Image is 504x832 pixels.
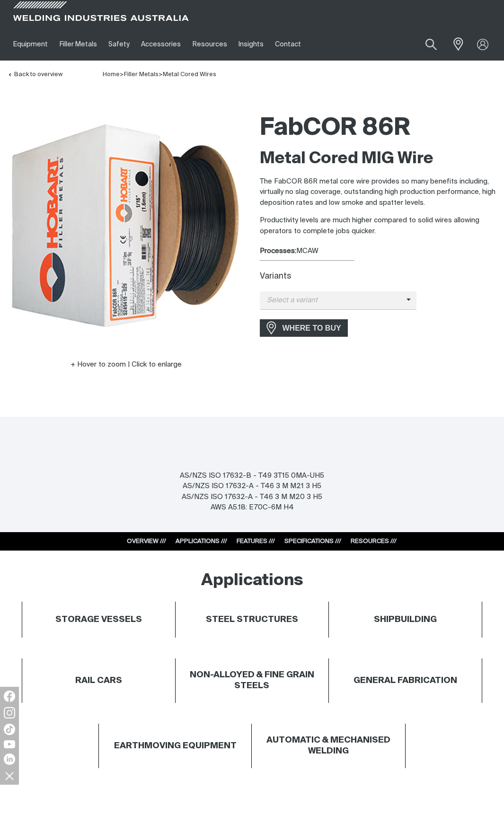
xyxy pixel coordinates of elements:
nav: Main [8,28,374,61]
a: Resources [187,28,233,61]
div: MCAW [260,246,497,257]
label: Variants [260,272,291,280]
p: Productivity levels are much higher compared to solid wires allowing operators to complete jobs q... [260,215,497,236]
button: Hover to zoom | Click to enlarge [65,359,187,370]
a: Accessories [135,28,186,61]
h4: RAIL CARS [75,675,122,686]
img: Instagram [4,707,15,718]
span: WHERE TO BUY [276,321,347,336]
a: Insights [233,28,269,61]
img: hide socials [1,768,18,784]
h2: Metal Cored MIG Wire [260,149,497,169]
h4: SHIPBUILDING [334,614,477,625]
a: RESOURCES /// [351,538,397,544]
a: OVERVIEW /// [127,538,166,544]
a: Contact [269,28,307,61]
a: Safety [103,28,135,61]
h1: FabCOR 86R [260,113,497,144]
h4: STORAGE VESSELS [55,614,142,625]
a: Back to overview of Metal Cored Wires [8,71,62,78]
a: WHERE TO BUY [260,319,348,337]
h4: GENERAL FABRICATION [334,675,477,686]
a: APPLICATIONS /// [176,538,227,544]
h2: Applications [201,570,303,591]
div: AS/NZS ISO 17632-B - T49 3T15 0MA-UH5 AS/NZS ISO 17632-A - T46 3 M M21 3 H5 AS/NZS ISO 17632-A - ... [180,471,324,513]
img: TikTok [4,724,15,735]
a: Equipment [8,28,53,61]
a: Metal Cored Wires [163,71,216,78]
span: > [159,71,163,78]
p: The FabCOR 86R metal core wire provides so many benefits including, virtually no slag coverage, o... [260,176,497,209]
a: Home [103,70,120,78]
span: > [120,71,124,78]
h4: NON-ALLOYED & FINE GRAIN STEELS [180,670,323,692]
h4: AUTOMATIC & MECHANISED WELDING [256,735,400,757]
a: Filler Metals [124,71,159,78]
span: Home [103,71,120,78]
img: LinkedIn [4,753,15,765]
a: Filler Metals [53,28,102,61]
h4: STEEL STRUCTURES [206,614,298,625]
img: Facebook [4,691,15,702]
a: SPECIFICATIONS /// [284,538,341,544]
button: Search products [415,33,447,55]
strong: Processes: [260,247,296,254]
input: Product name or item number... [403,33,447,55]
h4: EARTHMOVING EQUIPMENT [114,741,237,752]
a: FEATURES /// [237,538,275,544]
img: YouTube [4,740,15,748]
span: Select a variant [260,295,407,306]
img: FabCOR 86R [8,108,244,345]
